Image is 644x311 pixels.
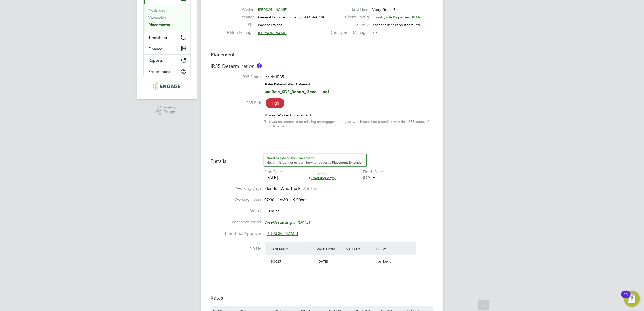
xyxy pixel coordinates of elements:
[257,63,262,68] button: About IR35
[258,23,283,27] span: Paddock Wood
[265,169,282,175] div: Start Date
[363,175,383,180] div: [DATE]
[372,31,377,35] span: n/a
[211,220,261,225] label: Timesheet Period
[211,295,433,301] h3: Rates
[265,186,274,191] span: Mon,
[211,154,433,164] h3: Details
[311,186,317,191] span: Sun
[144,66,190,77] button: Preferences
[265,113,433,117] div: Missing Worker Engagement
[269,244,316,253] div: PO Number
[265,220,278,225] em: Weekly
[265,83,311,86] strong: Status Determination Statement
[372,23,420,27] span: Konnect Recruit Southern Ltd
[377,259,391,264] span: No Expiry
[298,220,310,225] em: [DATE]
[211,186,261,191] label: Working Days
[326,30,369,35] label: Deployment Manager
[211,246,261,252] label: PO No
[149,15,166,20] a: Vacancies
[227,7,255,12] label: Worker
[265,74,284,79] span: Inside IR35
[143,82,191,90] a: Go to home page
[144,32,190,43] button: Timesheets
[258,31,287,35] span: [PERSON_NAME]
[258,15,338,19] span: General Labourer (Zone 3) [GEOGRAPHIC_DATA]
[326,22,369,28] label: Vendor
[153,82,180,90] img: konnectrecruit-logo-retina.png
[316,244,345,253] div: Valid From
[266,231,298,236] span: [PERSON_NAME]
[291,197,306,202] span: 9.00hrs
[144,4,190,32] div: Jobs
[163,110,178,114] span: Engage
[211,197,261,202] label: Working Hours
[265,119,433,128] div: This worker seems to be missing an engagement type, which could be a conflict with the IR35 statu...
[272,89,329,94] a: Role_SDS_Report_Gene... .pdf
[347,259,348,264] span: -
[266,98,284,108] span: High
[372,15,421,19] span: Countryside Properties UK Ltd
[266,209,280,214] span: 30 mins
[265,220,310,225] span: starting on
[326,7,369,12] label: End Hirer
[372,7,398,12] span: Vistry Group Plc
[264,154,367,167] button: How to extend a Placement?
[375,244,404,253] div: Expiry
[258,7,287,12] span: [PERSON_NAME]
[227,22,255,28] label: Site
[281,186,291,191] span: Wed,
[211,51,235,58] b: Placement
[227,30,255,35] label: Hiring Manager
[291,186,298,191] span: Thu,
[265,175,282,180] div: [DATE]
[624,291,640,307] button: Open Resource Center, 11 new notifications
[149,58,163,63] span: Reports
[149,46,163,51] span: Finance
[298,186,304,191] span: Fri,
[309,176,336,180] span: (2 working days)
[304,186,311,191] span: Sat,
[363,169,383,175] div: Finish Date
[227,15,255,20] label: Position
[156,106,178,115] a: Powered byEngage
[144,43,190,54] button: Finance
[149,69,170,74] span: Preferences
[149,22,170,27] a: Placements
[211,74,261,80] label: IR35 Status
[211,63,433,69] h3: IR35 Determination
[624,294,628,301] div: 11
[274,186,281,191] span: Tue,
[271,259,281,264] span: S00025
[307,171,338,180] div: DAYS
[318,259,328,264] span: [DATE]
[211,208,261,214] label: Breaks
[163,106,178,110] span: Powered by
[326,15,369,20] label: Client Config
[144,55,190,66] button: Reports
[149,35,170,40] span: Timesheets
[265,197,306,203] div: 07:30 - 16:30
[149,8,165,13] a: Positions
[211,231,261,236] label: Timesheet Approver
[345,244,375,253] div: Valid To
[211,100,261,106] label: IR35 Risk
